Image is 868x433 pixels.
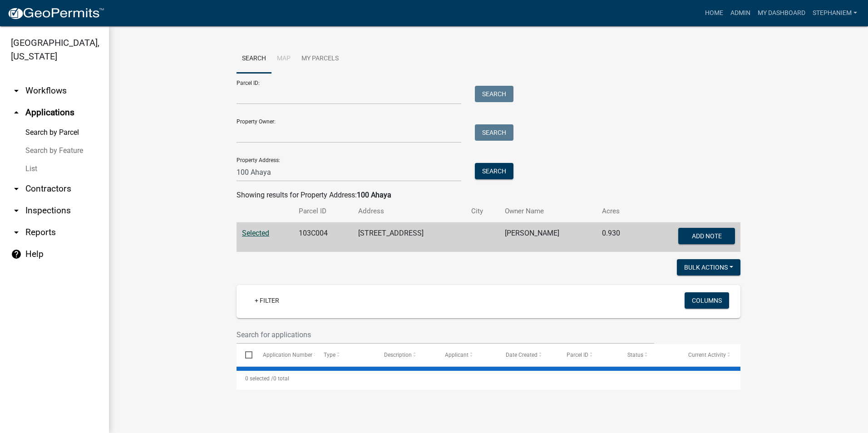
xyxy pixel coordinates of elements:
[11,205,22,216] i: arrow_drop_down
[357,191,391,199] strong: 100 Ahaya
[475,86,513,102] button: Search
[375,344,436,366] datatable-header-cell: Description
[497,344,558,366] datatable-header-cell: Date Created
[237,190,740,201] div: Showing results for Property Address:
[619,344,680,366] datatable-header-cell: Status
[247,292,286,309] a: + Filter
[237,325,654,344] input: Search for applications
[701,5,727,22] a: Home
[685,292,729,309] button: Columns
[677,259,740,276] button: Bulk Actions
[293,222,353,252] td: 103C004
[627,352,643,358] span: Status
[384,352,412,358] span: Description
[237,344,254,366] datatable-header-cell: Select
[315,344,375,366] datatable-header-cell: Type
[466,201,499,222] th: City
[678,228,735,244] button: Add Note
[688,352,726,358] span: Current Activity
[237,44,271,74] a: Search
[754,5,809,22] a: My Dashboard
[475,163,513,179] button: Search
[499,201,597,222] th: Owner Name
[11,107,22,118] i: arrow_drop_up
[691,232,721,240] span: Add Note
[506,352,538,358] span: Date Created
[727,5,754,22] a: Admin
[809,5,861,22] a: StephanieM
[445,352,469,358] span: Applicant
[263,352,312,358] span: Application Number
[499,222,597,252] td: [PERSON_NAME]
[353,222,466,252] td: [STREET_ADDRESS]
[353,201,466,222] th: Address
[254,344,315,366] datatable-header-cell: Application Number
[436,344,497,366] datatable-header-cell: Applicant
[11,227,22,238] i: arrow_drop_down
[293,201,353,222] th: Parcel ID
[242,229,269,237] a: Selected
[597,201,640,222] th: Acres
[245,375,273,382] span: 0 selected /
[11,249,22,260] i: help
[475,124,513,141] button: Search
[11,85,22,96] i: arrow_drop_down
[11,183,22,194] i: arrow_drop_down
[680,344,740,366] datatable-header-cell: Current Activity
[237,367,740,390] div: 0 total
[296,44,344,74] a: My Parcels
[324,352,335,358] span: Type
[558,344,619,366] datatable-header-cell: Parcel ID
[567,352,588,358] span: Parcel ID
[597,222,640,252] td: 0.930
